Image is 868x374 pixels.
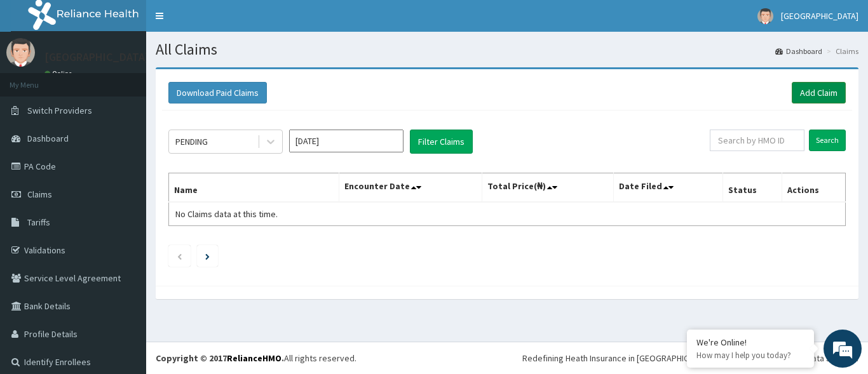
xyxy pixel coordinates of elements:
[775,46,822,57] a: Dashboard
[723,173,782,203] th: Status
[156,352,284,364] strong: Copyright © 2017 .
[339,173,482,203] th: Encounter Date
[146,342,868,374] footer: All rights reserved.
[782,173,845,203] th: Actions
[27,189,52,200] span: Claims
[175,208,278,220] span: No Claims data at this time.
[227,352,281,364] a: RelianceHMO
[710,130,804,151] input: Search by HMO ID
[27,133,69,144] span: Dashboard
[696,350,804,361] p: How may I help you today?
[522,352,858,364] div: Redefining Heath Insurance in [GEOGRAPHIC_DATA] using Telemedicine and Data Science!
[809,130,846,151] input: Search
[757,8,773,24] img: User Image
[169,173,339,203] th: Name
[44,69,75,78] a: Online
[168,82,267,104] button: Download Paid Claims
[792,82,846,104] a: Add Claim
[205,250,210,262] a: Next page
[6,38,35,67] img: User Image
[781,10,858,22] span: [GEOGRAPHIC_DATA]
[614,173,723,203] th: Date Filed
[27,105,92,116] span: Switch Providers
[177,250,182,262] a: Previous page
[156,41,858,58] h1: All Claims
[696,337,804,348] div: We're Online!
[289,130,403,152] input: Select Month and Year
[175,135,208,148] div: PENDING
[410,130,473,154] button: Filter Claims
[482,173,614,203] th: Total Price(₦)
[44,51,149,63] p: [GEOGRAPHIC_DATA]
[27,217,50,228] span: Tariffs
[824,46,858,57] li: Claims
